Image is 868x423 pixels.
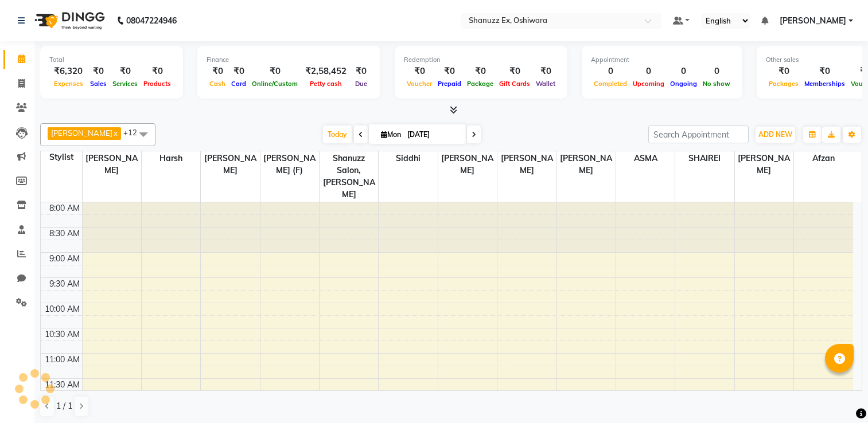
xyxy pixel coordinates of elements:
[496,65,533,78] div: ₹0
[207,80,228,88] span: Cash
[47,253,82,265] div: 9:00 AM
[404,55,558,65] div: Redemption
[83,151,141,178] span: [PERSON_NAME]
[41,151,82,163] div: Stylist
[667,65,700,78] div: 0
[126,5,177,37] b: 08047224946
[323,126,352,143] span: Today
[51,128,112,138] span: [PERSON_NAME]
[42,379,82,391] div: 11:30 AM
[766,65,801,78] div: ₹0
[438,151,497,178] span: [PERSON_NAME]
[51,80,86,88] span: Expenses
[756,127,795,143] button: ADD NEW
[142,151,200,166] span: Harsh
[141,80,174,88] span: Products
[675,151,734,166] span: SHAIREI
[42,354,82,366] div: 11:00 AM
[123,128,146,137] span: +12
[497,151,556,178] span: [PERSON_NAME]
[352,80,370,88] span: Due
[591,80,630,88] span: Completed
[630,65,667,78] div: 0
[87,80,110,88] span: Sales
[591,55,733,65] div: Appointment
[435,65,464,78] div: ₹0
[112,128,118,138] a: x
[141,65,174,78] div: ₹0
[42,303,82,315] div: 10:00 AM
[648,126,749,143] input: Search Appointment
[591,65,630,78] div: 0
[801,80,848,88] span: Memberships
[820,377,857,412] iframe: chat widget
[260,151,319,178] span: [PERSON_NAME] (F)
[201,151,259,178] span: [PERSON_NAME]
[320,151,378,202] span: Shanuzz Salon, [PERSON_NAME]
[404,80,435,88] span: Voucher
[780,15,846,27] span: [PERSON_NAME]
[758,130,792,139] span: ADD NEW
[404,126,461,143] input: 2025-09-01
[735,151,793,178] span: [PERSON_NAME]
[464,65,496,78] div: ₹0
[207,65,228,78] div: ₹0
[47,278,82,290] div: 9:30 AM
[378,130,404,139] span: Mon
[47,202,82,214] div: 8:00 AM
[351,65,371,78] div: ₹0
[533,65,558,78] div: ₹0
[794,151,853,166] span: afzan
[29,5,108,37] img: logo
[464,80,496,88] span: Package
[228,80,249,88] span: Card
[766,80,801,88] span: Packages
[301,65,351,78] div: ₹2,58,452
[801,65,848,78] div: ₹0
[404,65,435,78] div: ₹0
[667,80,700,88] span: Ongoing
[435,80,464,88] span: Prepaid
[557,151,616,178] span: [PERSON_NAME]
[47,228,82,240] div: 8:30 AM
[496,80,533,88] span: Gift Cards
[700,80,733,88] span: No show
[110,80,141,88] span: Services
[49,55,174,65] div: Total
[307,80,345,88] span: Petty cash
[700,65,733,78] div: 0
[110,65,141,78] div: ₹0
[42,328,82,340] div: 10:30 AM
[249,80,301,88] span: Online/Custom
[207,55,371,65] div: Finance
[56,400,72,412] span: 1 / 1
[228,65,249,78] div: ₹0
[630,80,667,88] span: Upcoming
[49,65,87,78] div: ₹6,320
[533,80,558,88] span: Wallet
[616,151,675,166] span: ASMA
[87,65,110,78] div: ₹0
[249,65,301,78] div: ₹0
[379,151,437,166] span: Siddhi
